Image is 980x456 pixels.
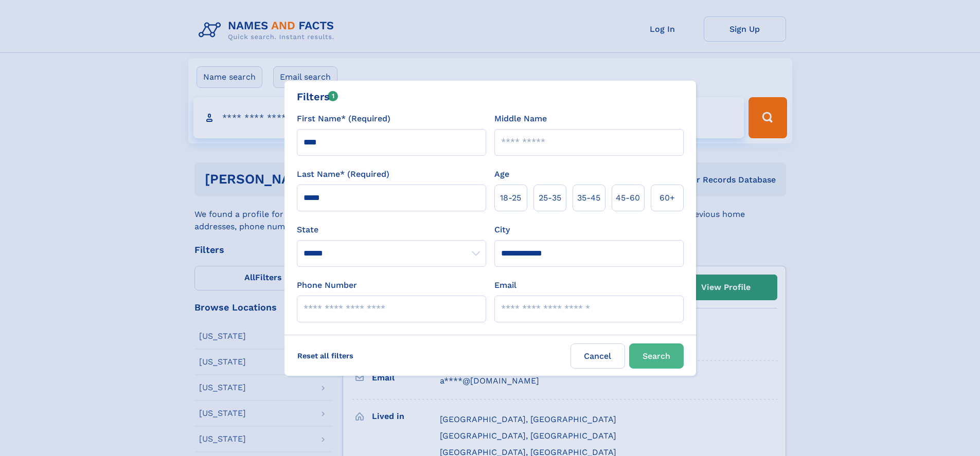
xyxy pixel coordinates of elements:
label: Middle Name [494,113,547,125]
label: First Name* (Required) [297,113,390,125]
label: Last Name* (Required) [297,168,389,180]
span: 60+ [660,192,675,204]
span: 25‑35 [539,192,561,204]
span: 35‑45 [577,192,600,204]
button: Search [629,343,684,369]
div: Filters [297,89,338,104]
label: Reset all filters [291,343,360,368]
label: Age [494,168,509,180]
span: 45‑60 [616,192,640,204]
span: 18‑25 [500,192,521,204]
label: State [297,224,486,236]
label: Email [494,279,516,291]
label: Cancel [571,343,625,369]
label: Phone Number [297,279,357,291]
label: City [494,224,510,236]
